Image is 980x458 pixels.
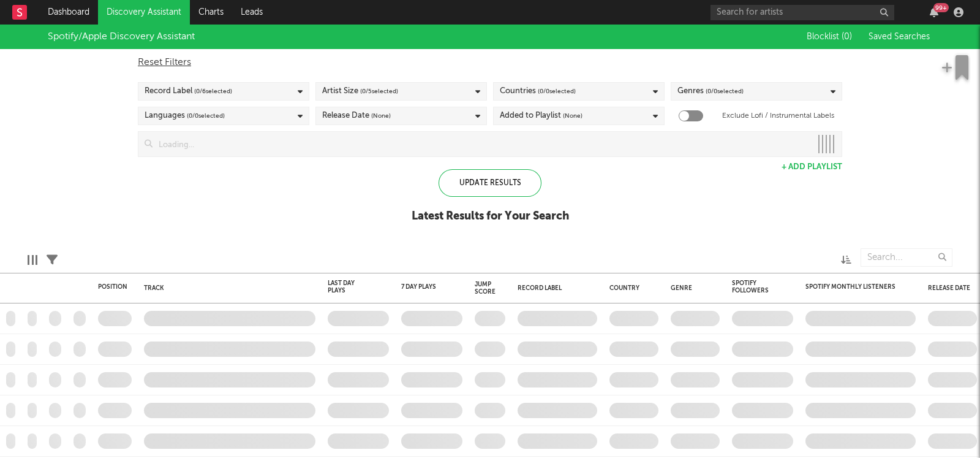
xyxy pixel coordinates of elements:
[412,209,569,224] div: Latest Results for Your Search
[518,284,591,292] div: Record Label
[861,248,952,267] input: Search...
[671,284,714,292] div: Genre
[144,284,309,292] div: Track
[439,169,541,197] div: Update Results
[928,284,971,292] div: Release Date
[500,109,582,123] div: Added to Playlist
[98,283,127,291] div: Position
[710,5,894,20] input: Search for artists
[194,84,232,99] span: ( 0 / 6 selected)
[475,281,496,296] div: Jump Score
[865,32,932,42] button: Saved Searches
[500,84,576,99] div: Countries
[47,242,58,278] div: Filters
[401,283,444,291] div: 7 Day Plays
[371,109,391,123] span: (None)
[360,84,398,99] span: ( 0 / 5 selected)
[145,84,232,99] div: Record Label
[706,84,744,99] span: ( 0 / 0 selected)
[732,280,775,294] div: Spotify Followers
[933,3,949,12] div: 99 +
[563,109,582,123] span: (None)
[538,84,576,99] span: ( 0 / 0 selected)
[609,284,652,292] div: Country
[805,283,897,291] div: Spotify Monthly Listeners
[807,32,852,41] span: Blocklist
[187,109,225,123] span: ( 0 / 0 selected)
[322,109,391,123] div: Release Date
[322,84,398,99] div: Artist Size
[328,280,371,294] div: Last Day Plays
[145,109,225,123] div: Languages
[138,55,842,70] div: Reset Filters
[153,132,811,156] input: Loading...
[48,29,195,44] div: Spotify/Apple Discovery Assistant
[782,163,842,171] button: + Add Playlist
[869,32,932,41] span: Saved Searches
[677,84,744,99] div: Genres
[722,109,834,123] label: Exclude Lofi / Instrumental Labels
[28,242,37,278] div: Edit Columns
[930,7,938,17] button: 99+
[842,32,852,41] span: ( 0 )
